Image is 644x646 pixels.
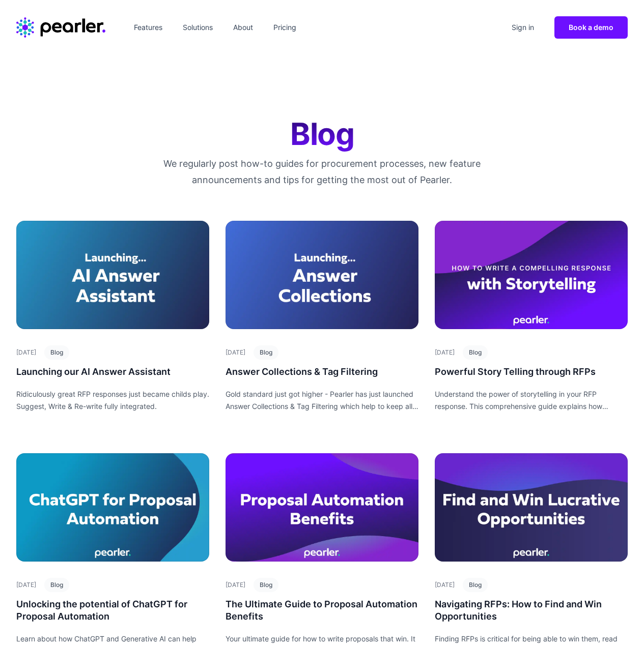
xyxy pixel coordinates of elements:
span: Launching our AI Answer Assistant [16,366,171,377]
time: [DATE] [435,348,455,357]
a: Features [130,19,166,36]
a: Understand the power of storytelling in your RFP response. This comprehensive guide explains how ... [435,221,628,413]
h1: Blog [159,116,485,152]
span: Blog [463,578,488,592]
time: [DATE] [435,581,455,589]
a: Ridiculously great RFP responses just became childs play. Suggest, Write & Re-write fully integra... [16,221,209,413]
span: Navigating RFPs: How to Find and Win Opportunities [435,599,602,622]
a: Sign in [508,19,538,36]
a: Gold standard just got higher - Pearler has just launched Answer Collections & Tag Filtering whic... [226,221,418,413]
span: The Ultimate Guide to Proposal Automation Benefits [226,599,417,622]
span: Blog [254,578,278,592]
time: [DATE] [226,581,245,589]
a: Book a demo [554,16,628,39]
span: Blog [44,578,69,592]
time: [DATE] [226,348,245,357]
time: [DATE] [16,581,36,589]
span: Blog [254,345,278,360]
a: Home [16,17,105,38]
a: About [229,19,257,36]
span: Book a demo [569,23,613,32]
span: Unlocking the potential of ChatGPT for Proposal Automation [16,599,187,622]
span: Blog [463,345,488,360]
p: We regularly post how-to guides for procurement processes, new feature announcements and tips for... [159,156,485,188]
span: Blog [44,345,69,360]
span: Answer Collections & Tag Filtering [226,366,378,377]
a: Pricing [269,19,300,36]
span: Powerful Story Telling through RFPs [435,366,596,377]
a: Solutions [179,19,217,36]
time: [DATE] [16,348,36,357]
